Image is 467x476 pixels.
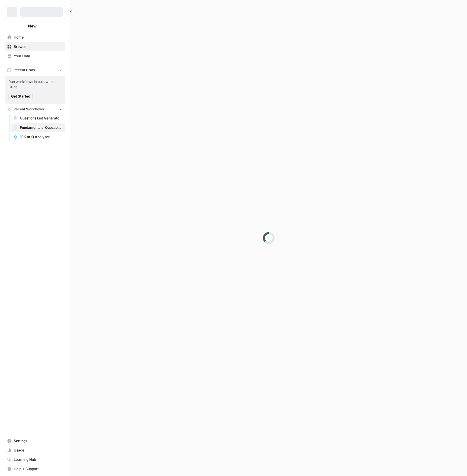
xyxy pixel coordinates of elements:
[5,446,65,455] a: Usage
[14,438,63,444] span: Settings
[14,53,63,59] span: Your Data
[20,134,63,140] span: 10K or Q Analyser
[5,42,65,51] a: Browse
[11,123,65,132] a: Fundamentals_Question List
[20,125,63,130] span: Fundamentals_Question List
[14,457,63,462] span: Learning Hub
[13,67,35,73] span: Recent Grids
[11,132,65,142] a: 10K or Q Analyser
[28,23,37,29] span: New
[14,35,63,40] span: Home
[14,448,63,453] span: Usage
[5,22,65,30] button: New
[14,44,63,49] span: Browse
[5,66,65,74] button: Recent Grids
[5,455,65,464] a: Learning Hub
[5,436,65,446] a: Settings
[13,107,44,112] span: Recent Workflows
[8,79,62,90] span: Run workflows in bulk with Grids
[11,94,30,99] span: Get Started
[11,114,65,123] a: Questions List Generator 2.0
[5,51,65,61] a: Your Data
[20,116,63,121] span: Questions List Generator 2.0
[8,93,33,100] button: Get Started
[5,33,65,42] a: Home
[5,105,65,114] button: Recent Workflows
[14,466,63,472] span: Help + Support
[5,464,65,474] button: Help + Support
